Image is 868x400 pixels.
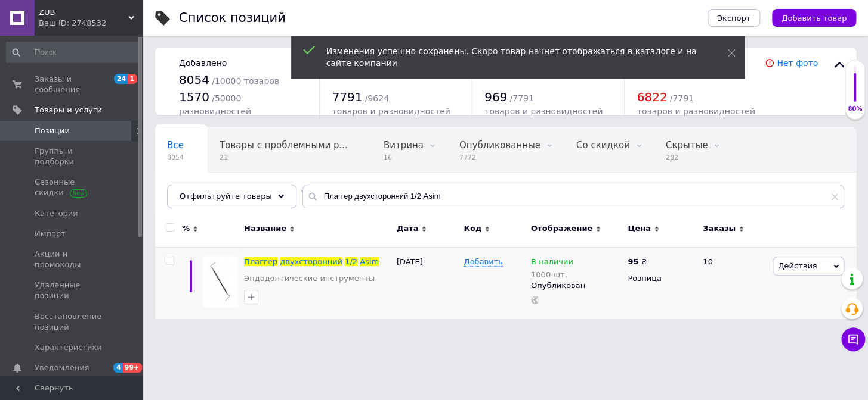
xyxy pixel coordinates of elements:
[666,140,708,151] span: Скрытые
[302,185,844,208] input: Поиск по названию позиции, артикулу и поисковым запросам
[220,140,348,151] span: Товары с проблемными р...
[179,90,209,104] span: 1570
[326,45,697,69] div: Изменения успешно сохранены. Скоро товар начнет отображаться в каталоге и на сайте компании
[244,257,277,266] span: Плаггер
[628,257,647,267] div: ₴
[128,74,137,84] span: 1
[509,93,533,103] span: / 7791
[576,140,630,151] span: Со скидкой
[35,177,110,198] span: Сезонные скидки
[6,42,140,63] input: Поиск
[35,208,78,219] span: Категории
[459,153,540,162] span: 7772
[531,257,573,270] span: В наличии
[203,257,238,307] img: Плаггер двухсторонний 1/2 Asim
[35,362,89,373] span: Уведомления
[35,146,110,167] span: Группы и подборки
[841,327,865,351] button: Чат с покупателем
[182,223,190,234] span: %
[778,261,817,270] span: Действия
[666,153,708,162] span: 282
[670,93,694,103] span: / 7791
[35,74,110,95] span: Заказы и сообщения
[708,9,760,27] button: Экспорт
[628,273,693,284] div: Розница
[777,58,818,68] a: Нет фото
[35,342,102,353] span: Характеристики
[637,90,667,104] span: 6822
[179,58,227,68] span: Добавлено
[167,140,184,151] span: Все
[167,153,184,162] span: 8054
[781,14,847,23] span: Добавить товар
[180,192,272,201] span: Отфильтруйте товары
[35,229,66,239] span: Импорт
[459,140,540,151] span: Опубликованные
[208,127,372,173] div: Товары с проблемными разновидностями
[345,257,357,266] span: 1/2
[35,105,102,115] span: Товары и услуги
[114,74,128,84] span: 24
[484,107,603,116] span: товаров и разновидностей
[703,223,736,234] span: Заказы
[167,185,294,196] span: С заниженной ценой, Оп...
[397,223,419,234] span: Дата
[123,362,143,373] span: 99+
[717,14,750,23] span: Экспорт
[845,105,864,113] div: 80%
[384,153,424,162] span: 16
[39,18,143,29] div: Ваш ID: 2748532
[531,270,573,279] div: 1000 шт.
[637,107,755,116] span: товаров и разновидностей
[35,311,110,333] span: Восстановление позиций
[365,93,389,103] span: / 9624
[179,73,209,87] span: 8054
[35,126,70,136] span: Позиции
[244,273,375,284] a: Эндодонтические инструменты
[39,7,128,18] span: ZUB
[332,90,362,104] span: 7791
[244,257,379,266] a: Плаггердвухсторонний1/2Asim
[531,280,622,291] div: Опубликован
[464,257,502,267] span: Добавить
[394,247,461,319] div: [DATE]
[384,140,424,151] span: Витрина
[628,223,651,234] span: Цена
[332,107,450,116] span: товаров и разновидностей
[179,93,251,117] span: / 50000 разновидностей
[220,153,348,162] span: 21
[280,257,342,266] span: двухсторонний
[35,280,110,301] span: Удаленные позиции
[155,173,317,218] div: С заниженной ценой, Опубликованные
[484,90,507,104] span: 969
[212,76,279,86] span: / 10000 товаров
[696,247,770,319] div: 10
[113,362,123,373] span: 4
[35,249,110,270] span: Акции и промокоды
[244,223,286,234] span: Название
[628,257,638,266] b: 95
[360,257,379,266] span: Asim
[772,9,856,27] button: Добавить товар
[464,223,481,234] span: Код
[531,223,592,234] span: Отображение
[179,12,286,24] div: Список позиций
